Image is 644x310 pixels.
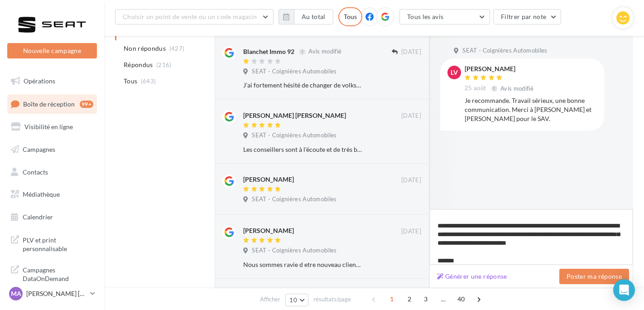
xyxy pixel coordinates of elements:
[243,81,362,90] div: J'ai fortement hésité de changer de volkswagen à seat je regrette fortement, au niveau commercial...
[23,100,75,107] span: Boîte de réception
[454,292,469,306] span: 40
[7,43,97,58] button: Nouvelle campagne
[399,9,490,24] button: Tous les avis
[5,72,99,91] a: Opérations
[433,271,511,282] button: Générer une réponse
[401,112,421,120] span: [DATE]
[384,292,399,306] span: 1
[451,68,458,77] span: LV
[23,213,53,221] span: Calendrier
[124,44,166,53] span: Non répondus
[123,13,257,20] span: Choisir un point de vente ou un code magasin
[243,260,362,269] div: Nous sommes ravie d etre nouveau client Seat. [PERSON_NAME] nous as tellement bien reçu et un pro...
[11,289,21,298] span: MA
[436,292,451,306] span: ...
[294,9,333,24] button: Au total
[493,9,562,24] button: Filtrer par note
[156,61,172,68] span: (216)
[23,168,48,175] span: Contacts
[23,145,55,153] span: Campagnes
[124,77,137,86] span: Tous
[465,96,597,123] div: Je recommande. Travail sérieux, une bonne communication. Merci à [PERSON_NAME] et [PERSON_NAME] p...
[401,176,421,184] span: [DATE]
[5,208,99,227] a: Calendrier
[5,94,99,114] a: Boîte de réception99+
[279,9,333,24] button: Au total
[465,66,535,72] div: [PERSON_NAME]
[285,294,308,306] button: 10
[465,84,486,92] span: 25 août
[124,60,153,69] span: Répondus
[5,185,99,204] a: Médiathèque
[169,45,185,52] span: (427)
[402,292,417,306] span: 2
[5,163,99,182] a: Contacts
[243,47,294,56] div: Blanchet Immo 92
[243,145,362,154] div: Les conseillers sont à l'écoute et de très bon conseils. Ils ont su cibler mes attentes pour mon ...
[308,48,341,55] span: Avis modifié
[401,228,421,236] span: [DATE]
[5,260,99,287] a: Campagnes DataOnDemand
[243,175,294,184] div: [PERSON_NAME]
[26,289,87,298] p: [PERSON_NAME] [PERSON_NAME]
[313,295,351,304] span: résultats/page
[80,101,93,108] div: 99+
[23,190,60,198] span: Médiathèque
[407,13,444,20] span: Tous les avis
[24,123,73,131] span: Visibilité en ligne
[7,285,97,302] a: MA [PERSON_NAME] [PERSON_NAME]
[500,85,533,92] span: Avis modifié
[338,7,362,26] div: Tous
[289,296,297,304] span: 10
[5,117,99,136] a: Visibilité en ligne
[252,68,336,76] span: SEAT - Coignières Automobiles
[401,48,421,56] span: [DATE]
[252,195,336,203] span: SEAT - Coignières Automobiles
[252,131,336,140] span: SEAT - Coignières Automobiles
[260,295,280,304] span: Afficher
[243,111,346,120] div: [PERSON_NAME] [PERSON_NAME]
[613,279,635,301] div: Open Intercom Messenger
[418,292,433,306] span: 3
[23,234,93,253] span: PLV et print personnalisable
[141,77,156,85] span: (643)
[252,247,336,255] span: SEAT - Coignières Automobiles
[24,77,55,85] span: Opérations
[462,47,547,55] span: SEAT - Coignières Automobiles
[559,269,629,284] button: Poster ma réponse
[115,9,274,24] button: Choisir un point de vente ou un code magasin
[5,230,99,257] a: PLV et print personnalisable
[23,264,93,283] span: Campagnes DataOnDemand
[243,226,294,235] div: [PERSON_NAME]
[5,140,99,159] a: Campagnes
